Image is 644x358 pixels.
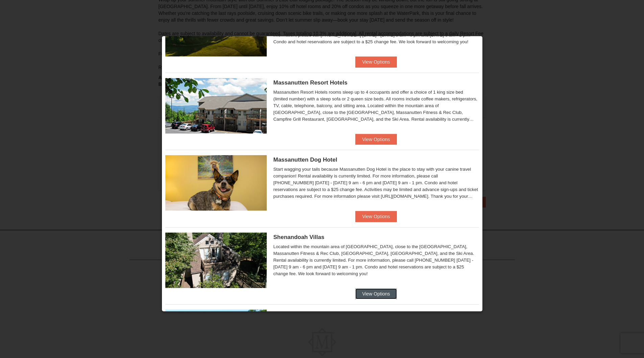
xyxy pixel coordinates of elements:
[165,155,267,211] img: 27428181-5-81c892a3.jpg
[355,134,397,145] button: View Options
[273,243,479,277] div: Located within the mountain area of [GEOGRAPHIC_DATA], close to the [GEOGRAPHIC_DATA], Massanutte...
[355,211,397,222] button: View Options
[355,288,397,299] button: View Options
[273,166,479,200] div: Start wagging your tails because Massanutten Dog Hotel is the place to stay with your canine trav...
[273,89,479,123] div: Massanutten Resort Hotels rooms sleep up to 4 occupants and offer a choice of 1 king size bed (li...
[165,78,267,134] img: 19219026-1-e3b4ac8e.jpg
[273,234,325,240] span: Shenandoah Villas
[165,233,267,288] img: 19219019-2-e70bf45f.jpg
[273,157,337,163] span: Massanutten Dog Hotel
[273,311,398,317] span: The Summit - Mountain Premium Townhomes
[273,79,348,86] span: Massanutten Resort Hotels
[355,56,397,67] button: View Options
